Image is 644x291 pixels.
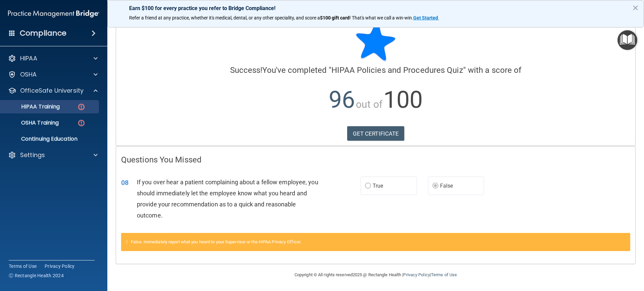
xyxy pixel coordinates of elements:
span: If you over hear a patient complaining about a fellow employee, you should immediately let the em... [137,179,318,219]
span: True [373,183,383,189]
img: danger-circle.6113f641.png [77,119,86,127]
img: PMB logo [8,7,99,20]
p: OSHA [20,70,37,79]
a: OfficeSafe University [8,87,98,95]
span: 100 [383,86,423,113]
p: HIPAA Training [4,103,60,110]
span: out of [356,98,382,110]
h4: Compliance [20,29,66,38]
a: Get Started [413,15,439,20]
a: GET CERTIFICATE [347,126,405,141]
strong: $100 gift card [320,15,350,20]
p: Earn $100 for every practice you refer to Bridge Compliance! [129,5,622,11]
span: Ⓒ Rectangle Health 2024 [9,272,64,279]
span: 08 [121,179,128,187]
div: Copyright © All rights reserved 2025 @ Rectangle Health | | [253,264,498,286]
a: Terms of Use [431,272,457,277]
p: OSHA Training [4,119,59,126]
input: True [365,184,371,189]
p: OfficeSafe University [20,87,84,95]
span: Refer a friend at any practice, whether it's medical, dental, or any other speciality, and score a [129,15,320,20]
button: Close [632,2,639,13]
a: OSHA [8,70,98,79]
p: HIPAA [20,54,37,62]
span: ! That's what we call a win-win. [350,15,413,20]
img: blue-star-rounded.9d042014.png [356,21,396,62]
span: False [440,183,453,189]
a: Terms of Use [9,263,37,270]
p: Settings [20,151,45,159]
a: Privacy Policy [45,263,75,270]
a: HIPAA [8,54,98,62]
p: Continuing Education [4,136,96,142]
strong: Get Started [413,15,438,20]
input: False [432,184,438,189]
h4: You've completed " " with a score of [121,66,630,75]
span: False. Immediately report what you heard to your Supervisor or the HIPAA Privacy Officer. [131,239,301,244]
span: 96 [329,86,355,113]
img: danger-circle.6113f641.png [77,103,86,111]
span: Success! [230,65,263,75]
a: Privacy Policy [403,272,430,277]
h4: Questions You Missed [121,155,630,164]
span: HIPAA Policies and Procedures Quiz [331,65,463,75]
button: Open Resource Center [618,30,637,50]
a: Settings [8,151,98,159]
